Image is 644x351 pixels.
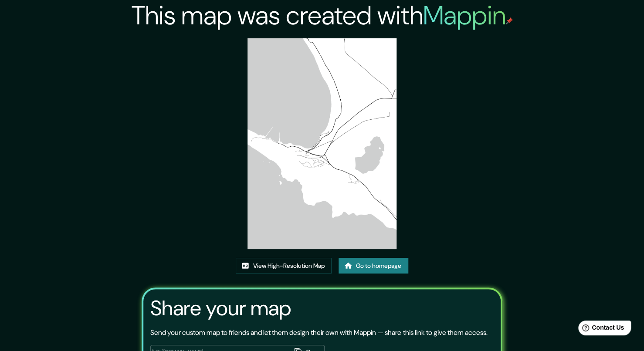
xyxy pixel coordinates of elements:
img: created-map [247,38,397,249]
h3: Share your map [150,296,291,321]
img: mappin-pin [506,17,513,24]
iframe: Help widget launcher [566,317,634,341]
a: Go to homepage [339,258,408,274]
a: View High-Resolution Map [236,258,332,274]
p: Send your custom map to friends and let them design their own with Mappin — share this link to gi... [150,327,487,338]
